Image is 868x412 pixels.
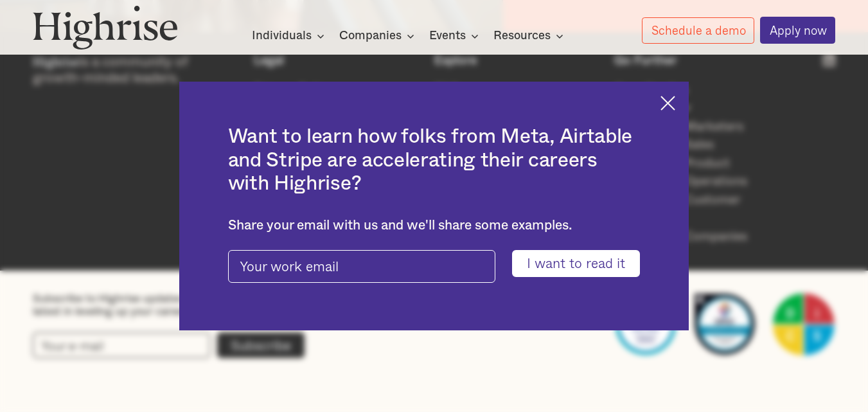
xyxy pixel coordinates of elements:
[252,28,312,44] div: Individuals
[228,218,641,234] div: Share your email with us and we'll share some examples.
[760,17,836,44] a: Apply now
[33,5,178,49] img: Highrise logo
[512,250,640,277] input: I want to read it
[339,28,418,44] div: Companies
[429,28,483,44] div: Events
[493,28,567,44] div: Resources
[228,250,641,277] form: pop-up-modal-form
[493,28,551,44] div: Resources
[642,17,755,44] a: Schedule a demo
[228,125,641,196] h2: Want to learn how folks from Meta, Airtable and Stripe are accelerating their careers with Highrise?
[228,250,495,283] input: Your work email
[252,28,328,44] div: Individuals
[339,28,402,44] div: Companies
[429,28,466,44] div: Events
[660,96,675,111] img: Cross icon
